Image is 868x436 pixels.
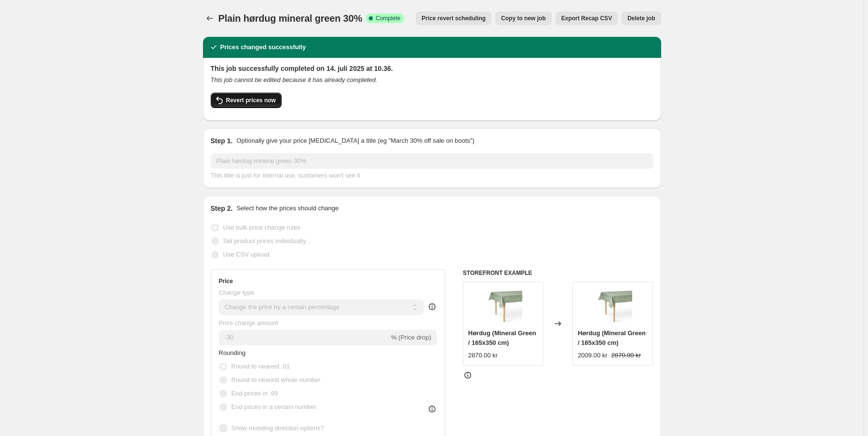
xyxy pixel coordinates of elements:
span: Use bulk price change rules [223,224,300,231]
span: This title is just for internal use, customers won't see it [211,172,360,179]
span: Price revert scheduling [421,14,486,22]
span: Rounding [219,349,246,356]
span: Set product prices individually [223,237,306,245]
h2: Step 1. [211,136,233,146]
h2: Prices changed successfully [220,42,306,52]
button: Copy to new job [495,12,552,25]
span: Plain hørdug mineral green 30% [218,13,363,24]
span: Change type [219,289,255,296]
span: Round to nearest .01 [231,363,290,370]
span: Delete job [627,14,655,22]
span: End prices in a certain number [231,403,316,410]
p: Select how the prices should change [236,204,339,213]
span: Use CSV upload [223,251,270,258]
img: plain_tablecloth_mineralgreen_2_80x.png [594,287,632,326]
span: Hørdug (Mineral Green / 165x350 cm) [578,329,646,346]
div: help [427,302,437,312]
h2: This job successfully completed on 14. juli 2025 at 10.36. [211,64,653,73]
div: 2009.00 kr [578,351,607,360]
i: This job cannot be edited because it has already completed. [211,76,378,83]
p: Optionally give your price [MEDICAL_DATA] a title (eg "March 30% off sale on boots") [236,136,474,146]
span: Price change amount [219,319,278,327]
button: Price change jobs [203,12,217,25]
span: Export Recap CSV [561,14,612,22]
span: Show rounding direction options? [231,424,324,432]
button: Revert prices now [211,93,282,108]
span: % (Price drop) [391,334,431,341]
strike: 2870.00 kr [611,351,641,360]
span: Copy to new job [501,14,546,22]
h6: STOREFRONT EXAMPLE [463,269,653,277]
img: plain_tablecloth_mineralgreen_2_80x.png [484,287,522,326]
span: Hørdug (Mineral Green / 165x350 cm) [468,329,536,346]
button: Export Recap CSV [556,12,618,25]
input: -15 [219,330,389,345]
div: 2870.00 kr [468,351,498,360]
span: End prices in .99 [231,390,278,397]
span: Complete [376,14,400,22]
h2: Step 2. [211,204,233,213]
input: 30% off holiday sale [211,153,653,169]
h3: Price [219,277,233,285]
span: Revert prices now [226,96,276,104]
button: Price revert scheduling [416,12,491,25]
button: Delete job [622,12,661,25]
span: Round to nearest whole number [231,376,321,383]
